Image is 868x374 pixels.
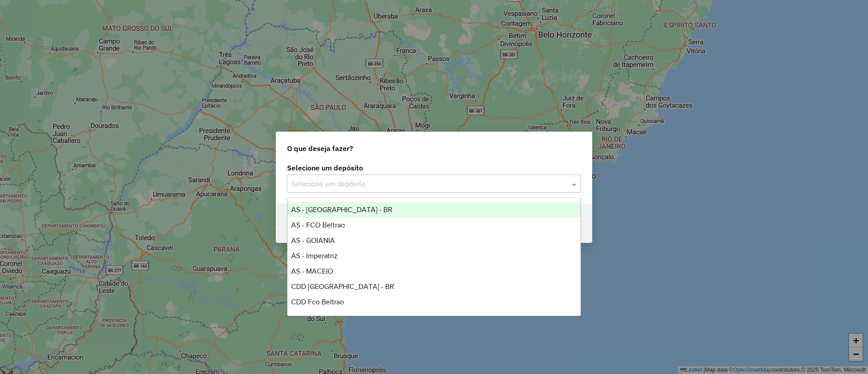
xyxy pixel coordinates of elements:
span: CDD Fco Beltrao [291,298,344,306]
span: AS - FCO Beltrao [291,221,345,229]
span: AS - Imperatriz [291,252,338,260]
span: AS - [GEOGRAPHIC_DATA] - BR [291,206,392,213]
label: Selecione um depósito [287,162,581,173]
span: CDD [GEOGRAPHIC_DATA] - BR [291,283,394,290]
span: AS - MACEIO [291,267,333,275]
span: O que deseja fazer? [287,143,353,154]
ng-dropdown-panel: Options list [287,197,581,316]
span: AS - GOIANIA [291,237,335,244]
